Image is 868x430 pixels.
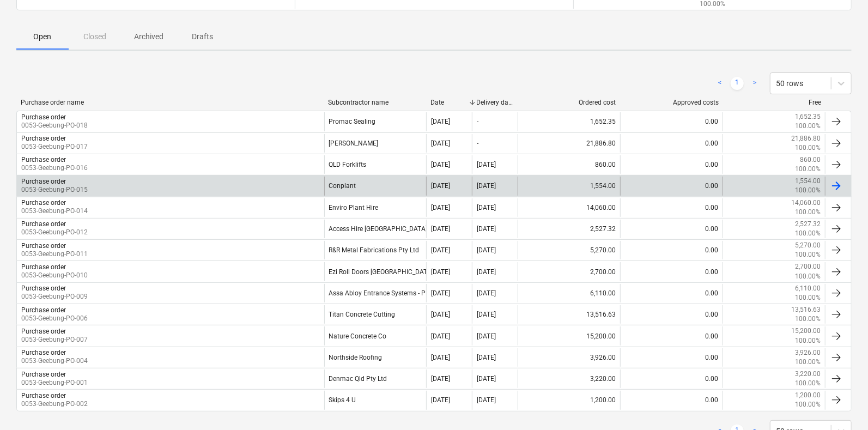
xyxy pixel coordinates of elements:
div: [DATE] [477,289,496,297]
div: [DATE] [431,118,450,125]
div: 13,516.63 [518,305,620,324]
p: 100.00% [795,165,821,174]
p: 100.00% [795,272,821,281]
div: Enviro Plant Hire [324,198,427,217]
div: Ordered cost [523,99,616,106]
div: [DATE] [477,246,496,254]
p: 0053-Geebung-PO-015 [21,185,88,195]
div: Purchase order [21,199,66,207]
div: 0.00 [620,391,723,409]
div: Approved costs [625,99,719,106]
p: Archived [134,31,163,43]
div: 0.00 [620,112,723,131]
div: 2,527.32 [518,220,620,238]
div: [DATE] [431,332,450,340]
p: 860.00 [800,155,821,165]
div: [DATE] [431,375,450,383]
div: Purchase order [21,349,66,356]
div: [DATE] [477,268,496,276]
p: 0053-Geebung-PO-006 [21,314,88,323]
div: Denmac Qld Pty Ltd [324,370,427,388]
div: Titan Concrete Cutting [324,305,427,324]
p: 0053-Geebung-PO-007 [21,335,88,344]
p: 6,110.00 [795,284,821,293]
div: [DATE] [431,268,450,276]
a: Previous page [713,77,726,90]
div: [DATE] [477,332,496,340]
p: 2,527.32 [795,220,821,229]
p: 100.00% [795,143,821,153]
div: [DATE] [431,225,450,233]
div: Date [431,99,468,106]
div: [DATE] [477,354,496,361]
p: 13,516.63 [791,305,821,314]
div: Delivery date [477,99,514,106]
div: [DATE] [477,311,496,318]
div: [DATE] [431,182,450,190]
p: 0053-Geebung-PO-018 [21,121,88,130]
div: Free [727,99,821,106]
p: 100.00% [795,379,821,388]
div: Purchase order [21,328,66,335]
div: 0.00 [620,305,723,324]
p: 15,200.00 [791,326,821,336]
p: 100.00% [795,400,821,409]
div: Access Hire [GEOGRAPHIC_DATA] [324,220,427,238]
p: 100.00% [795,229,821,238]
p: 0053-Geebung-PO-012 [21,228,88,237]
p: 100.00% [795,293,821,302]
div: - [477,118,478,125]
a: Page 1 is your current page [731,77,744,90]
p: 14,060.00 [791,198,821,208]
div: Subcontractor name [328,99,422,106]
div: 3,926.00 [518,348,620,367]
a: Next page [748,77,761,90]
div: 5,270.00 [518,241,620,259]
div: Purchase order [21,178,66,185]
div: 0.00 [620,220,723,238]
div: 0.00 [620,177,723,195]
div: Purchase order [21,156,66,163]
div: [DATE] [477,396,496,404]
p: 0053-Geebung-PO-001 [21,378,88,387]
div: [DATE] [477,204,496,211]
div: R&R Metal Fabrications Pty Ltd [324,241,427,259]
div: 0.00 [620,348,723,367]
div: Purchase order [21,135,66,142]
p: 100.00% [795,358,821,367]
div: Promac Sealing [324,112,427,131]
p: 100.00% [795,314,821,324]
div: [DATE] [431,311,450,318]
p: 100.00% [795,186,821,195]
p: 0053-Geebung-PO-016 [21,163,88,173]
p: 100.00% [795,122,821,131]
div: 1,200.00 [518,391,620,409]
p: Open [29,31,56,43]
div: 6,110.00 [518,284,620,302]
p: 0053-Geebung-PO-002 [21,399,88,409]
div: 0.00 [620,262,723,281]
p: 0053-Geebung-PO-011 [21,250,88,259]
div: Purchase order [21,242,66,250]
p: 21,886.80 [791,134,821,143]
p: 1,652.35 [795,112,821,122]
div: 0.00 [620,284,723,302]
div: - [477,140,478,147]
div: Purchase order [21,113,66,121]
div: 14,060.00 [518,198,620,217]
div: 1,554.00 [518,177,620,195]
div: Purchase order [21,284,66,292]
div: Conplant [324,177,427,195]
div: Purchase order name [21,99,319,106]
div: 0.00 [620,198,723,217]
div: [DATE] [431,396,450,404]
div: Assa Abloy Entrance Systems - PDS [324,284,427,302]
div: Nature Concrete Co [324,326,427,345]
div: 860.00 [518,155,620,174]
div: QLD Forklifts [324,155,427,174]
div: [DATE] [431,246,450,254]
div: Purchase order [21,392,66,399]
p: 100.00% [795,336,821,346]
div: [DATE] [477,161,496,168]
div: [DATE] [431,354,450,361]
